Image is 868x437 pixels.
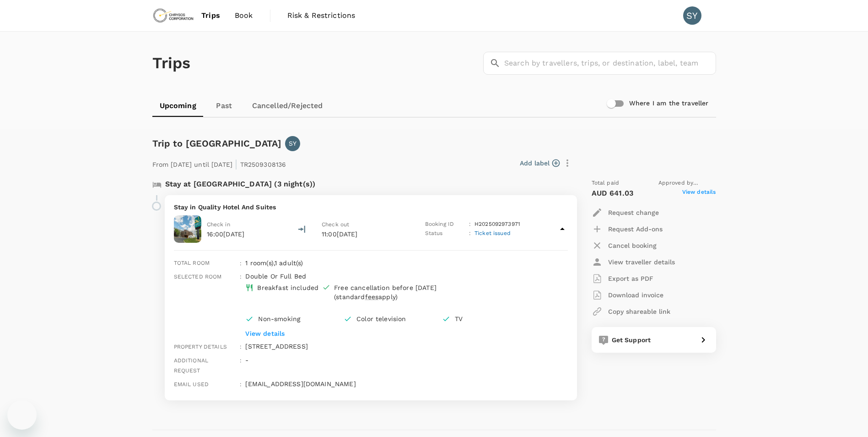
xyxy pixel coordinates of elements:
div: SY [683,6,701,25]
a: Upcoming [152,95,204,117]
span: : [240,260,242,267]
p: Request change [608,208,659,217]
div: Breakfast included [257,283,318,292]
span: Additional request [174,357,209,374]
p: Stay in Quality Hotel And Suites [174,202,568,212]
span: Total paid [592,179,620,188]
img: Chrysos Corporation [152,5,194,26]
button: Request Add-ons [592,221,663,237]
p: Download invoice [608,290,663,300]
p: - [245,355,567,365]
button: Export as PDF [592,270,653,287]
p: Copy shareable link [608,307,670,316]
p: H2025092973971 [474,220,520,229]
p: Cancel booking [608,241,657,250]
span: : [240,357,242,364]
h6: Where I am the traveller [629,98,709,109]
p: Color television [356,314,435,323]
p: TV [455,314,533,323]
span: Check in [207,221,230,228]
p: : [469,220,471,229]
p: : [469,229,471,238]
span: Book [235,10,253,21]
p: Non-smoking [258,314,336,323]
button: Cancel booking [592,237,657,254]
span: Total room [174,260,210,266]
img: Quality Hotel And Suites [174,215,201,243]
span: View details [682,188,716,199]
p: From [DATE] until [DATE] TR2509308136 [152,155,286,171]
a: Past [204,95,245,117]
span: Approved by [658,179,716,188]
p: Request Add-ons [608,224,663,234]
span: : [240,381,242,388]
p: Export as PDF [608,274,653,283]
span: Selected room [174,273,222,280]
span: Risk & Restrictions [287,10,356,21]
span: Ticket issued [474,230,511,236]
button: Download invoice [592,287,663,303]
p: Stay at [GEOGRAPHIC_DATA] (3 night(s)) [165,179,316,190]
p: 11:00[DATE] [322,229,409,239]
p: [STREET_ADDRESS] [245,342,567,351]
span: Property details [174,344,227,350]
span: | [235,158,237,170]
p: View details [245,329,540,338]
p: 16:00[DATE] [207,229,245,239]
span: : [240,344,242,350]
input: Search by travellers, trips, or destination, label, team [504,52,716,75]
button: Request change [592,204,659,221]
p: Double Or Full Bed [245,272,540,281]
button: View traveller details [592,254,675,270]
button: Copy shareable link [592,303,670,320]
h1: Trips [152,32,191,95]
span: Trips [201,10,220,21]
span: 1 room(s) , 1 adult(s) [245,259,303,267]
p: Status [425,229,465,238]
span: : [240,273,242,280]
span: Check out [322,221,349,228]
span: Email used [174,381,209,388]
span: fees [365,293,379,300]
a: Cancelled/Rejected [245,95,330,117]
p: View traveller details [608,257,675,267]
span: Get Support [612,336,651,344]
div: Free cancellation before [DATE] (standard apply) [334,283,484,301]
p: AUD 641.03 [592,188,634,199]
p: [EMAIL_ADDRESS][DOMAIN_NAME] [245,379,567,388]
p: SY [289,139,297,148]
h6: Trip to [GEOGRAPHIC_DATA] [152,136,282,151]
button: Add label [520,158,560,168]
iframe: Button to launch messaging window [7,400,37,430]
p: Booking ID [425,220,465,229]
